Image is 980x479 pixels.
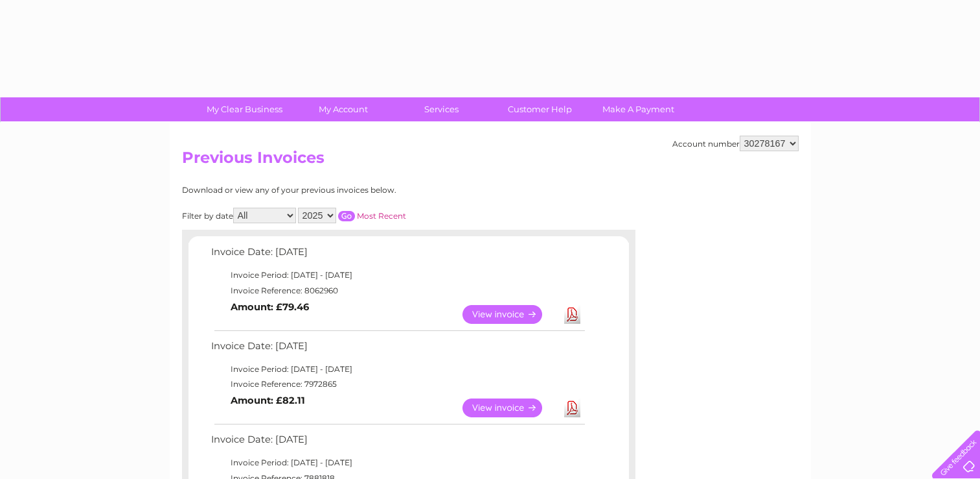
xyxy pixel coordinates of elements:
a: My Clear Business [191,97,298,121]
td: Invoice Reference: 8062960 [208,283,587,299]
div: Account number [672,136,799,151]
td: Invoice Period: [DATE] - [DATE] [208,362,587,377]
td: Invoice Date: [DATE] [208,338,587,362]
a: View [462,305,558,324]
a: View [462,399,558,417]
td: Invoice Reference: 7972865 [208,376,587,392]
a: My Account [290,97,396,121]
a: Customer Help [486,97,593,121]
td: Invoice Period: [DATE] - [DATE] [208,267,587,283]
td: Invoice Period: [DATE] - [DATE] [208,455,587,471]
td: Invoice Date: [DATE] [208,243,587,267]
td: Invoice Date: [DATE] [208,431,587,455]
a: Download [564,305,580,324]
div: Download or view any of your previous invoices below. [182,186,522,195]
b: Amount: £79.46 [231,301,309,313]
b: Amount: £82.11 [231,395,305,406]
div: Filter by date [182,208,522,223]
a: Make A Payment [585,97,692,121]
a: Most Recent [357,211,406,221]
a: Services [388,97,495,121]
a: Download [564,399,580,417]
h2: Previous Invoices [182,149,799,173]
